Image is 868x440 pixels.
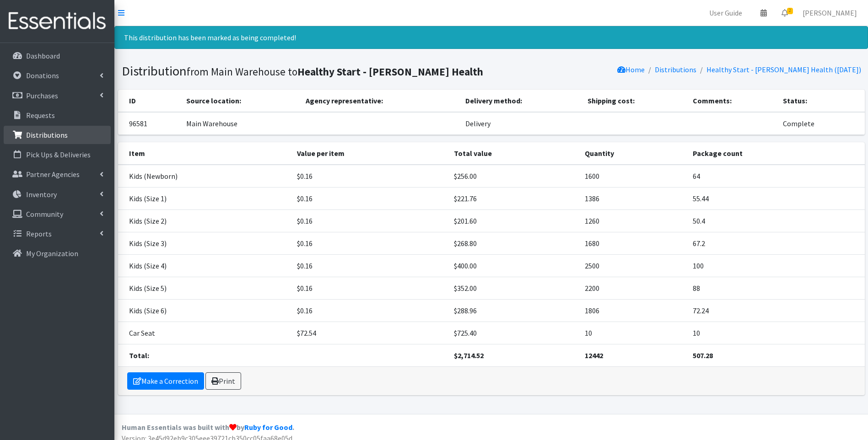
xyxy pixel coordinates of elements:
[122,63,488,79] h1: Distribution
[4,6,111,37] img: HumanEssentials
[187,65,483,78] small: from Main Warehouse to
[687,142,865,165] th: Package count
[448,322,579,344] td: $725.40
[118,254,292,277] td: Kids (Size 4)
[579,187,687,209] td: 1386
[205,372,241,390] a: Print
[118,165,292,188] td: Kids (Newborn)
[687,209,865,232] td: 50.4
[448,254,579,277] td: $400.00
[118,187,292,209] td: Kids (Size 1)
[579,142,687,165] th: Quantity
[244,423,292,432] a: Ruby for Good
[4,185,111,204] a: Inventory
[579,277,687,299] td: 2200
[706,65,861,74] a: Healthy Start - [PERSON_NAME] Health ([DATE])
[4,145,111,164] a: Pick Ups & Deliveries
[118,299,292,322] td: Kids (Size 6)
[4,106,111,124] a: Requests
[4,225,111,243] a: Reports
[118,90,181,112] th: ID
[26,150,91,159] p: Pick Ups & Deliveries
[687,277,865,299] td: 88
[26,190,57,199] p: Inventory
[181,90,300,112] th: Source location:
[448,209,579,232] td: $201.60
[26,71,59,80] p: Donations
[26,111,55,120] p: Requests
[4,66,111,85] a: Donations
[687,187,865,209] td: 55.44
[448,142,579,165] th: Total value
[291,299,448,322] td: $0.16
[4,126,111,144] a: Distributions
[579,254,687,277] td: 2500
[687,232,865,254] td: 67.2
[460,90,582,112] th: Delivery method:
[26,209,63,219] p: Community
[448,187,579,209] td: $221.76
[448,232,579,254] td: $268.80
[291,322,448,344] td: $72.54
[114,26,868,49] div: This distribution has been marked as being completed!
[617,65,645,74] a: Home
[4,205,111,223] a: Community
[118,277,292,299] td: Kids (Size 5)
[585,351,603,360] strong: 12442
[777,90,864,112] th: Status:
[460,112,582,135] td: Delivery
[687,90,777,112] th: Comments:
[118,112,181,135] td: 96581
[118,209,292,232] td: Kids (Size 2)
[579,232,687,254] td: 1680
[181,112,300,135] td: Main Warehouse
[26,130,68,140] p: Distributions
[448,165,579,188] td: $256.00
[118,322,292,344] td: Car Seat
[118,232,292,254] td: Kids (Size 3)
[579,299,687,322] td: 1806
[122,423,294,432] strong: Human Essentials was built with by .
[300,90,460,112] th: Agency representative:
[127,372,204,390] a: Make a Correction
[4,86,111,105] a: Purchases
[687,165,865,188] td: 64
[26,249,78,258] p: My Organization
[4,47,111,65] a: Dashboard
[26,91,58,100] p: Purchases
[26,229,52,238] p: Reports
[291,187,448,209] td: $0.16
[291,209,448,232] td: $0.16
[291,165,448,188] td: $0.16
[687,254,865,277] td: 100
[787,8,793,14] span: 2
[26,51,60,60] p: Dashboard
[774,4,795,22] a: 2
[777,112,864,135] td: Complete
[579,322,687,344] td: 10
[795,4,864,22] a: [PERSON_NAME]
[655,65,696,74] a: Distributions
[129,351,149,360] strong: Total:
[26,170,80,179] p: Partner Agencies
[448,299,579,322] td: $288.96
[702,4,749,22] a: User Guide
[297,65,483,78] b: Healthy Start - [PERSON_NAME] Health
[291,142,448,165] th: Value per item
[118,142,292,165] th: Item
[291,254,448,277] td: $0.16
[291,277,448,299] td: $0.16
[693,351,713,360] strong: 507.28
[582,90,687,112] th: Shipping cost:
[291,232,448,254] td: $0.16
[4,165,111,183] a: Partner Agencies
[454,351,484,360] strong: $2,714.52
[579,209,687,232] td: 1260
[687,299,865,322] td: 72.24
[4,244,111,263] a: My Organization
[687,322,865,344] td: 10
[448,277,579,299] td: $352.00
[579,165,687,188] td: 1600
